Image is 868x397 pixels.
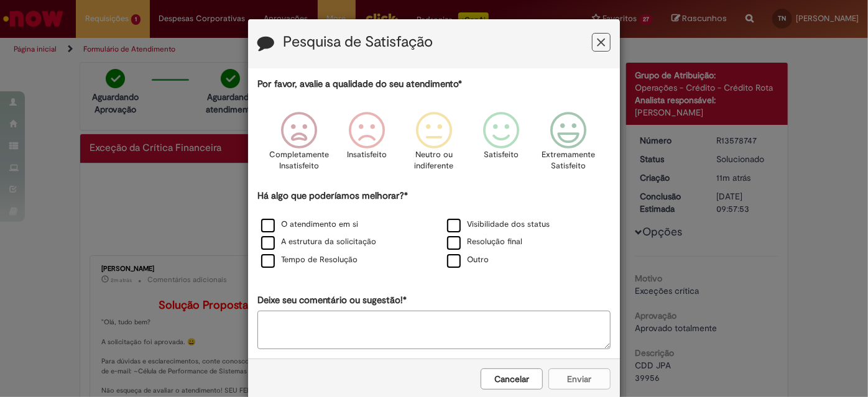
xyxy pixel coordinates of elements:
label: Por favor, avalie a qualidade do seu atendimento* [257,78,462,91]
p: Satisfeito [484,149,519,161]
div: Insatisfeito [335,103,399,188]
button: Cancelar [481,368,543,390]
p: Completamente Insatisfeito [270,149,330,172]
div: Extremamente Satisfeito [537,103,600,188]
label: Pesquisa de Satisfação [283,34,433,50]
div: Completamente Insatisfeito [267,103,331,188]
label: Outro [447,254,489,266]
p: Insatisfeito [347,149,387,161]
p: Extremamente Satisfeito [542,149,595,172]
div: Há algo que poderíamos melhorar?* [257,189,611,270]
p: Neutro ou indiferente [412,149,456,172]
label: Deixe seu comentário ou sugestão!* [257,294,407,307]
div: Satisfeito [469,103,533,188]
label: A estrutura da solicitação [261,236,376,248]
label: Visibilidade dos status [447,219,550,230]
label: Resolução final [447,236,522,248]
div: Neutro ou indiferente [402,103,466,188]
label: Tempo de Resolução [261,254,358,266]
label: O atendimento em si [261,219,358,230]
